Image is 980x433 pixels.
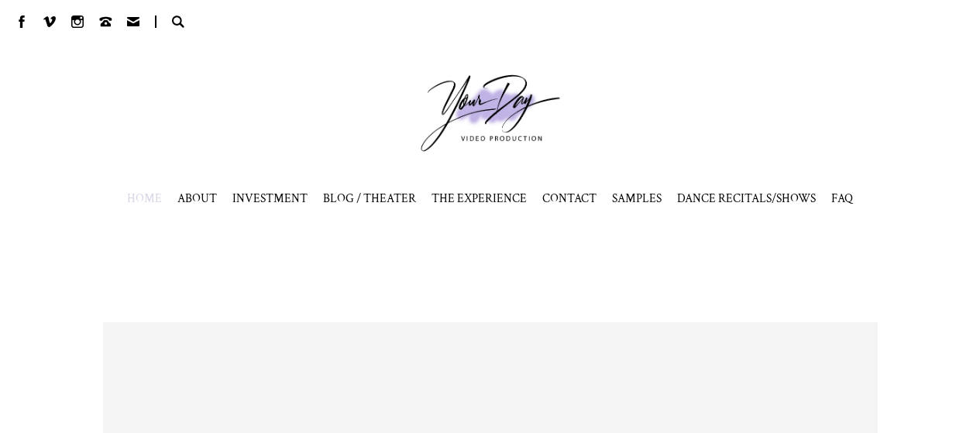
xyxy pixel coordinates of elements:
a: CONTACT [542,191,597,206]
a: ABOUT [177,191,217,206]
a: BLOG / THEATER [323,191,416,206]
span: SAMPLES [612,191,662,206]
a: HOME [127,191,162,206]
span: DANCE RECITALS/SHOWS [677,191,816,206]
a: INVESTMENT [232,191,308,206]
a: THE EXPERIENCE [432,191,527,206]
a: Your Day Production Logo [397,51,583,175]
a: FAQ [831,191,853,206]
